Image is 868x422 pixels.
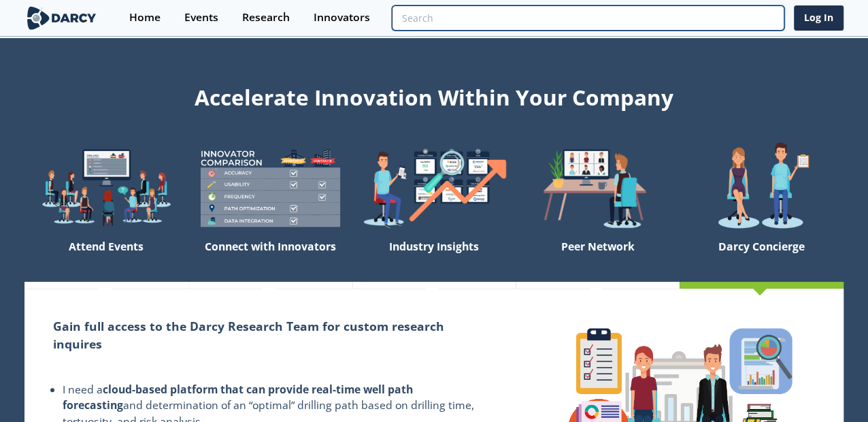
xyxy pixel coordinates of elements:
[392,5,784,31] input: Advanced Search
[24,6,99,30] img: logo-wide.svg
[680,234,844,282] div: Darcy Concierge
[24,142,188,233] img: welcome-explore-560578ff38cea7c86bcfe544b5e45342.png
[680,142,844,233] img: welcome-concierge-wide-20dccca83e9cbdbb601deee24fb8df72.png
[794,5,844,31] a: Log In
[53,317,487,353] h2: Gain full access to the Darcy Research Team for custom research inquires
[352,234,516,282] div: Industry Insights
[24,76,844,113] div: Accelerate Innovation Within Your Company
[516,142,680,233] img: welcome-attend-b816887fc24c32c29d1763c6e0ddb6e6.png
[188,142,352,233] img: welcome-compare-1b687586299da8f117b7ac84fd957760.png
[242,12,290,23] div: Research
[188,234,352,282] div: Connect with Innovators
[63,382,413,413] strong: cloud-based platform that can provide real-time well path forecasting
[129,12,161,23] div: Home
[352,142,516,233] img: welcome-find-a12191a34a96034fcac36f4ff4d37733.png
[184,12,218,23] div: Events
[24,234,188,282] div: Attend Events
[516,234,680,282] div: Peer Network
[314,12,370,23] div: Innovators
